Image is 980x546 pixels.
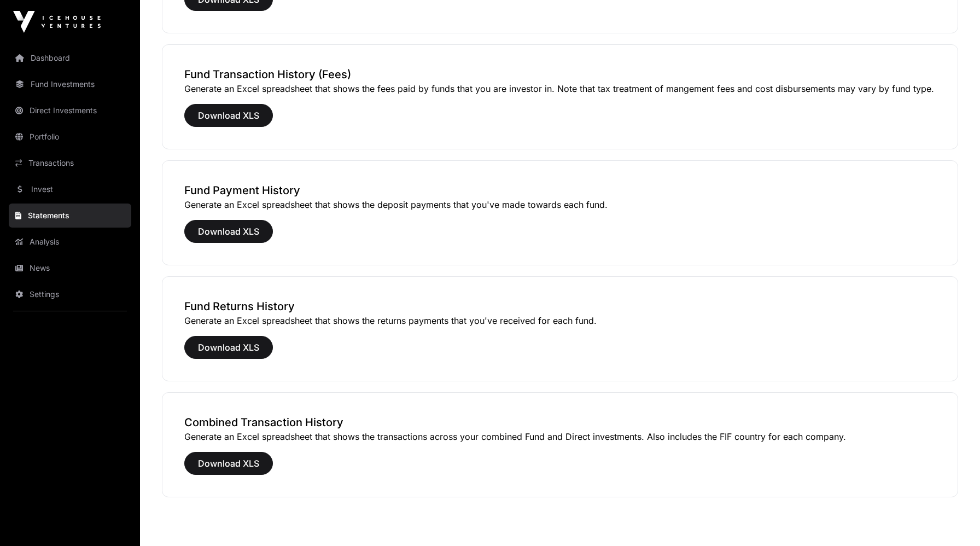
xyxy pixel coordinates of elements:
p: Generate an Excel spreadsheet that shows the fees paid by funds that you are investor in. Note th... [184,82,936,95]
a: Download XLS [184,347,273,358]
a: Analysis [9,230,131,254]
span: Download XLS [198,109,259,122]
button: Download XLS [184,452,273,475]
span: Download XLS [198,341,259,354]
a: Fund Investments [9,72,131,96]
button: Download XLS [184,336,273,359]
button: Download XLS [184,104,273,127]
a: Download XLS [184,231,273,242]
h3: Fund Transaction History (Fees) [184,67,936,82]
a: Dashboard [9,46,131,70]
a: Portfolio [9,125,131,149]
a: Transactions [9,151,131,175]
span: Download XLS [198,225,259,238]
a: Statements [9,204,131,228]
button: Download XLS [184,220,273,243]
a: Settings [9,282,131,306]
a: Download XLS [184,115,273,126]
a: Direct Investments [9,98,131,123]
span: Download XLS [198,457,259,470]
p: Generate an Excel spreadsheet that shows the deposit payments that you've made towards each fund. [184,198,936,211]
p: Generate an Excel spreadsheet that shows the returns payments that you've received for each fund. [184,314,936,327]
iframe: Chat Widget [925,493,980,546]
a: News [9,256,131,280]
a: Download XLS [184,463,273,474]
h3: Combined Transaction History [184,415,936,430]
p: Generate an Excel spreadsheet that shows the transactions across your combined Fund and Direct in... [184,430,936,443]
h3: Fund Returns History [184,299,936,314]
img: Icehouse Ventures Logo [13,11,101,33]
h3: Fund Payment History [184,183,936,198]
a: Invest [9,177,131,201]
